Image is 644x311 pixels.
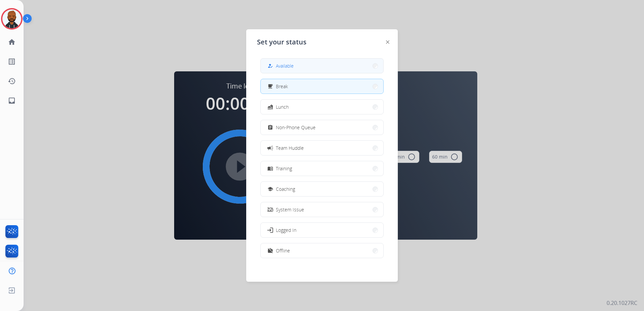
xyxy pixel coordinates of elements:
span: Non-Phone Queue [276,124,316,131]
span: Logged In [276,227,296,234]
span: Offline [276,247,290,254]
mat-icon: menu_book [267,166,273,171]
mat-icon: how_to_reg [267,63,273,69]
mat-icon: campaign [267,144,273,151]
mat-icon: assignment [267,125,273,130]
span: Team Huddle [276,144,304,151]
button: Coaching [261,182,383,196]
button: Training [261,161,383,176]
img: avatar [2,9,21,28]
mat-icon: work_off [267,248,273,253]
button: Team Huddle [261,141,383,155]
button: System Issue [261,202,383,217]
mat-icon: phonelink_off [267,207,273,212]
button: Break [261,79,383,94]
button: Offline [261,243,383,258]
button: Lunch [261,100,383,114]
span: Set your status [257,37,307,47]
mat-icon: inbox [8,97,16,105]
span: Available [276,62,294,69]
button: Non-Phone Queue [261,120,383,135]
img: close-button [386,40,389,44]
span: Break [276,83,288,90]
span: System Issue [276,206,304,213]
mat-icon: list_alt [8,58,16,66]
mat-icon: home [8,38,16,46]
p: 0.20.1027RC [607,299,637,307]
span: Lunch [276,103,289,110]
span: Coaching [276,185,295,193]
button: Logged In [261,223,383,237]
mat-icon: free_breakfast [267,83,273,89]
mat-icon: login [267,227,273,233]
mat-icon: history [8,77,16,85]
mat-icon: school [267,186,273,192]
span: Training [276,165,292,172]
mat-icon: fastfood [267,104,273,110]
button: Available [261,59,383,73]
